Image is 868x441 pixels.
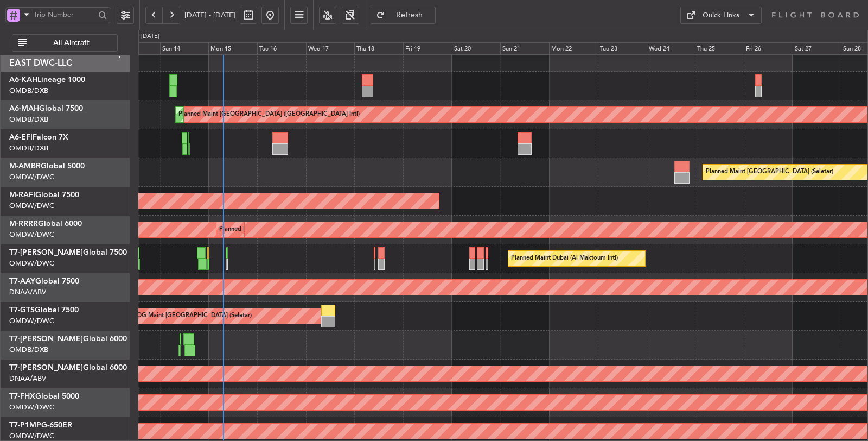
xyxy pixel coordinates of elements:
[744,42,793,55] div: Fri 26
[9,220,82,228] a: M-RRRRGlobal 6000
[598,42,647,55] div: Tue 23
[12,34,118,52] button: All Aircraft
[9,364,127,371] a: T7-[PERSON_NAME]Global 6000
[9,431,54,441] a: OMDW/DWC
[141,32,159,41] div: [DATE]
[9,143,48,153] a: OMDB/DXB
[9,201,54,211] a: OMDW/DWC
[9,220,38,228] span: M-RRRR
[9,134,33,141] span: A6-EFI
[9,105,39,112] span: A6-MAH
[500,42,549,55] div: Sun 21
[680,7,762,24] button: Quick Links
[9,230,54,240] a: OMDW/DWC
[452,42,501,55] div: Sat 20
[9,335,83,343] span: T7-[PERSON_NAME]
[9,162,41,170] span: M-AMBR
[9,278,79,285] a: T7-AAYGlobal 7500
[9,421,41,429] span: T7-P1MP
[9,316,54,326] a: OMDW/DWC
[132,308,252,324] div: AOG Maint [GEOGRAPHIC_DATA] (Seletar)
[178,106,360,123] div: Planned Maint [GEOGRAPHIC_DATA] ([GEOGRAPHIC_DATA] Intl)
[9,115,48,124] a: OMDB/DXB
[184,10,235,20] span: [DATE] - [DATE]
[9,278,35,285] span: T7-AAY
[9,162,85,170] a: M-AMBRGlobal 5000
[306,42,355,55] div: Wed 17
[9,191,35,199] span: M-RAFI
[9,393,79,400] a: T7-FHXGlobal 5000
[9,105,83,112] a: A6-MAHGlobal 7500
[9,249,127,256] a: T7-[PERSON_NAME]Global 7500
[9,76,37,84] span: A6-KAH
[647,42,695,55] div: Wed 24
[9,402,54,412] a: OMDW/DWC
[9,249,83,256] span: T7-[PERSON_NAME]
[160,42,209,55] div: Sun 14
[9,134,68,141] a: A6-EFIFalcon 7X
[9,364,83,371] span: T7-[PERSON_NAME]
[9,393,35,400] span: T7-FHX
[549,42,598,55] div: Mon 22
[9,306,79,314] a: T7-GTSGlobal 7500
[9,421,72,429] a: T7-P1MPG-650ER
[219,222,326,238] div: Planned Maint Dubai (Al Maktoum Intl)
[257,42,306,55] div: Tue 16
[793,42,841,55] div: Sat 27
[9,76,85,84] a: A6-KAHLineage 1000
[208,42,257,55] div: Mon 15
[9,191,79,199] a: M-RAFIGlobal 7500
[9,86,48,96] a: OMDB/DXB
[703,10,739,21] div: Quick Links
[9,345,48,355] a: OMDB/DXB
[354,42,403,55] div: Thu 18
[387,11,432,19] span: Refresh
[9,335,127,343] a: T7-[PERSON_NAME]Global 6000
[9,374,46,383] a: DNAA/ABV
[511,250,618,267] div: Planned Maint Dubai (Al Maktoum Intl)
[29,39,114,47] span: All Aircraft
[9,172,54,182] a: OMDW/DWC
[9,259,54,268] a: OMDW/DWC
[371,7,436,24] button: Refresh
[9,287,46,297] a: DNAA/ABV
[9,306,35,314] span: T7-GTS
[403,42,452,55] div: Fri 19
[706,164,833,180] div: Planned Maint [GEOGRAPHIC_DATA] (Seletar)
[695,42,744,55] div: Thu 25
[34,7,95,23] input: Trip Number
